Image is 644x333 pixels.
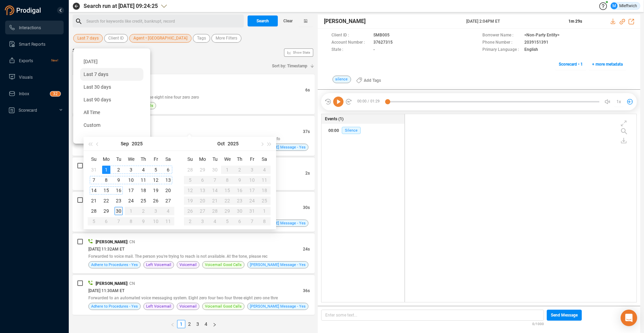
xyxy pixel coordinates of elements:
[88,296,278,300] span: Forwarded to an automated voice messaging system. Eight zero four two four three eight zero one thre
[125,154,137,165] th: We
[162,185,174,196] td: 2025-09-20
[88,175,100,185] td: 2025-09-07
[179,262,197,268] span: Voicemail
[150,154,162,165] th: Fr
[196,154,209,165] th: Mo
[272,60,307,71] span: Sort by: Timestamp
[19,108,37,113] span: Scorecard
[112,165,125,175] td: 2025-09-02
[592,59,623,70] span: + more metadata
[73,34,103,43] button: Last 7 days
[211,34,241,43] button: More Filters
[152,166,160,174] div: 5
[73,275,315,315] div: [PERSON_NAME]| CN[DATE] 11:30AM ET36sForwarded to an automated voice messaging system. Eight zero...
[197,34,206,43] span: Tags
[482,46,521,54] span: Primary Language :
[112,196,125,206] td: 2025-09-23
[205,262,242,268] span: Voicemail Good Calls
[164,176,172,184] div: 13
[146,303,171,310] span: Left Voicemail
[127,197,135,205] div: 24
[352,97,388,107] span: 00:00 / 01:29
[250,220,306,226] span: [PERSON_NAME] Message - Yes
[150,196,162,206] td: 2025-09-26
[73,192,315,232] div: [PERSON_NAME]| CN[DATE] 11:36AM ET30sYour wireless carrier's voice mail system. Your call has bee...
[125,175,137,185] td: 2025-09-10
[139,166,148,174] div: 4
[205,303,242,310] span: Voicemail Good Calls
[102,176,110,184] div: 8
[114,197,123,205] div: 23
[524,32,559,39] span: <Non-Party Entity>
[84,97,111,102] span: Last 90 days
[342,127,361,134] span: Silence
[551,310,578,321] span: Send Message
[228,137,239,151] button: 2025
[102,197,110,205] div: 22
[233,154,246,165] th: Th
[112,185,125,196] td: 2025-09-16
[211,166,219,174] div: 30
[184,154,196,165] th: Su
[129,34,192,43] button: Agent • [GEOGRAPHIC_DATA]
[108,34,124,43] span: Client ID
[127,281,135,286] span: | CN
[328,125,339,136] div: 00:00
[152,186,160,195] div: 19
[19,25,41,30] span: Interactions
[53,91,55,98] p: 3
[162,196,174,206] td: 2025-09-27
[209,154,221,165] th: Tu
[616,96,621,107] span: 1x
[9,70,58,84] a: Visuals
[162,154,174,165] th: Sa
[121,137,129,151] button: Sep
[555,59,587,70] button: Scorecard • 1
[127,186,135,195] div: 17
[102,166,110,174] div: 1
[152,176,160,184] div: 12
[90,197,98,205] div: 21
[139,186,148,195] div: 18
[114,166,123,174] div: 2
[588,59,626,70] button: + more metadata
[112,206,125,216] td: 2025-09-30
[50,91,61,96] sup: 32
[112,175,125,185] td: 2025-09-09
[408,116,636,301] div: grid
[100,185,112,196] td: 2025-09-15
[196,165,209,175] td: 2025-09-29
[171,323,175,327] span: left
[139,197,148,205] div: 25
[114,186,123,195] div: 16
[73,74,315,114] div: [PERSON_NAME]| CN[DATE] 11:54AM ET6sPlease leave your message for nine eight nine four zero zeroV...
[100,175,112,185] td: 2025-09-08
[104,34,128,43] button: Client ID
[19,42,45,47] span: Smart Reports
[9,54,58,67] a: ExportsNew!
[137,175,150,185] td: 2025-09-11
[209,165,221,175] td: 2025-09-30
[125,165,137,175] td: 2025-09-03
[88,206,100,216] td: 2025-09-28
[125,196,137,206] td: 2025-09-24
[278,15,298,26] button: Clear
[198,166,207,174] div: 29
[73,233,315,273] div: [PERSON_NAME]| CN[DATE] 11:32AM ET24sForwarded to voice mail. The person you're trying to reach i...
[127,176,135,184] div: 10
[150,165,162,175] td: 2025-09-05
[73,157,315,190] div: [PERSON_NAME]| CN[DATE] 11:41AM ET2s--
[139,176,148,184] div: 11
[9,21,58,34] a: Interactions
[568,19,582,24] span: 1m 29s
[96,281,127,286] span: [PERSON_NAME]
[250,144,306,151] span: [PERSON_NAME] Message - Yes
[221,154,233,165] th: We
[177,320,185,328] a: 1
[202,320,210,328] a: 4
[19,58,33,63] span: Exports
[9,87,58,100] a: Inbox
[102,207,110,215] div: 29
[168,320,177,328] button: left
[331,32,370,39] span: Client ID :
